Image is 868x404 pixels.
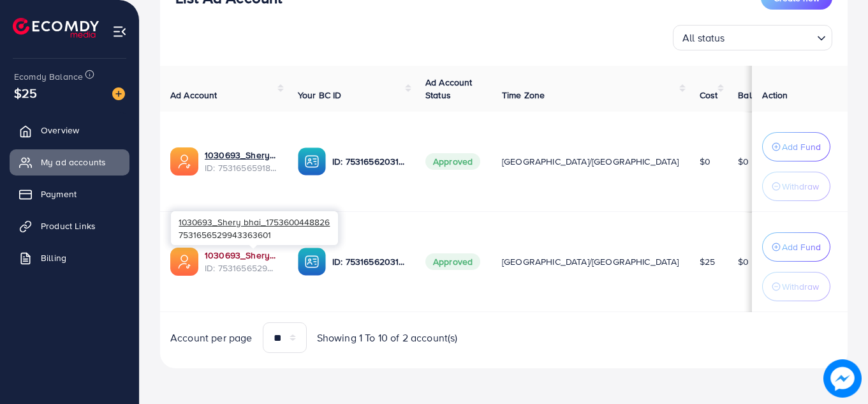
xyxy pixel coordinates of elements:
p: Add Fund [782,139,821,154]
p: ID: 7531656203128963089 [332,154,405,169]
span: Time Zone [502,89,545,101]
a: My ad accounts [10,149,129,175]
span: All status [680,29,728,47]
span: Approved [425,153,480,170]
span: Payment [41,188,77,200]
p: Withdraw [782,279,819,294]
span: Cost [700,89,718,101]
img: ic-ads-acc.e4c84228.svg [170,147,198,176]
span: My ad accounts [41,156,106,168]
span: $0 [738,155,749,168]
img: image [823,359,862,398]
span: Product Links [41,220,96,232]
a: Payment [10,181,129,207]
span: Your BC ID [298,89,342,101]
span: Billing [41,251,66,264]
span: [GEOGRAPHIC_DATA]/[GEOGRAPHIC_DATA] [502,155,679,168]
img: image [112,87,125,100]
span: Ad Account [170,89,217,101]
span: Showing 1 To 10 of 2 account(s) [317,331,458,345]
span: $25 [700,255,715,268]
img: ic-ba-acc.ded83a64.svg [298,248,326,276]
img: menu [112,24,127,39]
div: 7531656529943363601 [171,211,338,245]
span: ID: 7531656529943363601 [205,262,277,274]
span: [GEOGRAPHIC_DATA]/[GEOGRAPHIC_DATA] [502,255,679,268]
span: $0 [700,155,710,168]
button: Add Fund [762,232,830,262]
button: Withdraw [762,272,830,301]
a: Billing [10,245,129,271]
span: Overview [41,124,79,137]
img: ic-ads-acc.e4c84228.svg [170,248,198,276]
p: Withdraw [782,179,819,194]
div: Search for option [673,25,832,50]
span: Account per page [170,331,253,345]
img: ic-ba-acc.ded83a64.svg [298,147,326,176]
p: Add Fund [782,239,821,255]
a: 1030693_Shery bhai_1753600469505 [205,149,277,161]
input: Search for option [729,26,812,47]
button: Withdraw [762,172,830,201]
span: Approved [425,253,480,270]
a: Product Links [10,213,129,239]
span: $0 [738,255,749,268]
span: Ad Account Status [425,76,473,101]
img: logo [13,18,99,38]
span: 1030693_Shery bhai_1753600448826 [179,216,330,228]
span: Balance [738,89,772,101]
div: <span class='underline'>1030693_Shery bhai_1753600469505</span></br>7531656591800729616 [205,149,277,175]
span: Action [762,89,788,101]
span: Ecomdy Balance [14,70,83,83]
span: ID: 7531656591800729616 [205,161,277,174]
a: Overview [10,117,129,143]
a: 1030693_Shery bhai_1753600448826 [205,249,277,262]
button: Add Fund [762,132,830,161]
p: ID: 7531656203128963089 [332,254,405,269]
span: $25 [14,84,37,102]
